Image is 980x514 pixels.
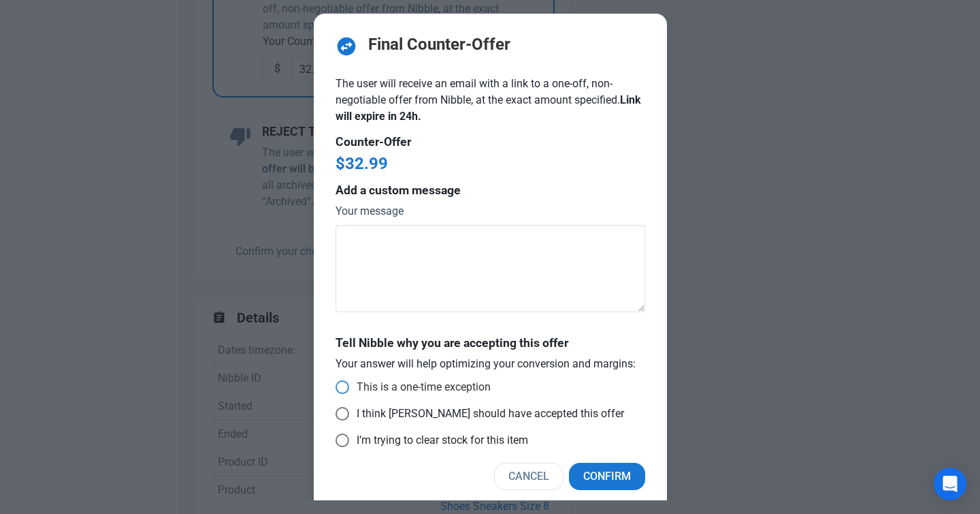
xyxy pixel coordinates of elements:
span: Cancel [508,468,549,485]
label: Your message [336,203,645,220]
button: Confirm [569,463,645,490]
button: Cancel [494,463,563,490]
h4: Tell Nibble why you are accepting this offer [336,337,645,350]
h2: $32.99 [336,155,645,173]
span: swap_horizontal_circle [336,35,357,57]
h4: Add a custom message [336,184,645,198]
h4: Counter-Offer [336,136,645,149]
span: This is a one-time exception [349,380,491,394]
span: I’m trying to clear stock for this item [349,434,528,447]
p: Your answer will help optimizing your conversion and margins: [336,356,645,372]
p: The user will receive an email with a link to a one-off, non-negotiable offer from Nibble, at the... [336,76,645,125]
h2: Final Counter-Offer [368,35,510,54]
span: Confirm [583,468,631,485]
span: I think [PERSON_NAME] should have accepted this offer [349,407,624,421]
div: Open Intercom Messenger [934,468,966,500]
